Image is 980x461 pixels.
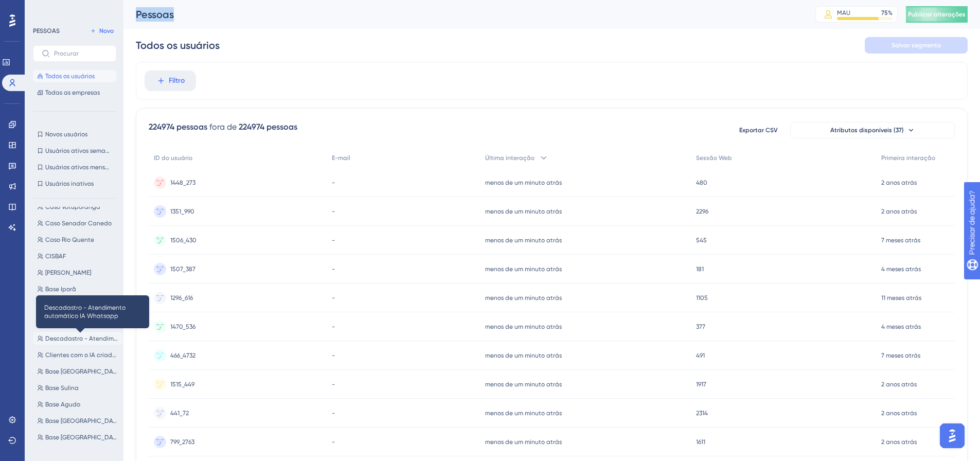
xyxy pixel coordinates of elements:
font: Novo [99,27,114,34]
font: 2 anos atrás [881,179,917,186]
font: 1611 [696,438,705,446]
font: - [332,208,335,215]
font: pessoas [176,122,207,132]
button: Novos usuários [33,128,116,140]
font: 7 meses atrás [881,237,920,244]
font: 441_72 [170,410,189,417]
button: Usuários ativos mensais [33,161,116,173]
font: [PERSON_NAME] [45,269,91,276]
font: - [332,237,335,244]
button: Novo [87,25,116,37]
font: PESSOAS [33,27,60,34]
font: Base [GEOGRAPHIC_DATA] [45,417,121,424]
font: Usuários inativos [45,180,94,187]
font: 1470_536 [170,323,195,330]
font: 7 meses atrás [881,352,920,359]
button: Base Coronel [PERSON_NAME] [33,316,122,328]
font: Descadastro - Atendimento automático IA Whatsapp [45,335,203,342]
button: Descadastro - Atendimento automático IA Whatsapp [33,332,122,345]
button: Base Acaiaca [33,299,122,312]
button: Todos os usuários [33,70,116,82]
font: Base Agudo [45,401,80,408]
font: Caso Rio Quente [45,236,94,243]
button: CISBAF [33,250,122,262]
font: 2 anos atrás [881,381,917,388]
font: E-mail [332,154,350,162]
font: 2296 [696,208,708,215]
font: fora de [209,122,237,132]
font: 1448_273 [170,179,195,186]
font: menos de um minuto atrás [485,294,562,302]
font: 181 [696,265,704,273]
font: Última interação [485,154,534,162]
font: Exportar CSV [739,127,778,134]
font: menos de um minuto atrás [485,323,562,330]
font: CISBAF [45,253,66,260]
font: Filtro [169,76,185,85]
font: 1507_387 [170,265,195,273]
button: Usuários ativos semanais [33,145,116,157]
font: 224974 [149,122,174,132]
font: Todos os usuários [45,73,95,80]
button: Clientes com o IA criador de documentos ativos: [33,349,122,361]
font: Novos usuários [45,131,87,138]
font: Usuários ativos semanais [45,147,117,154]
font: Salvar segmento [892,42,941,49]
font: Todos os usuários [136,39,220,51]
font: Base Iporã [45,286,76,293]
font: 75 [881,9,888,16]
font: 1105 [696,294,708,302]
font: - [332,265,335,273]
button: [PERSON_NAME] [33,267,122,279]
button: Filtro [145,70,196,91]
font: - [332,381,335,388]
font: 2 anos atrás [881,438,917,446]
font: pessoas [266,122,297,132]
font: 11 meses atrás [881,294,921,302]
button: Exportar CSV [733,122,784,138]
font: ID do usuário [154,154,192,162]
font: - [332,352,335,359]
font: menos de um minuto atrás [485,179,562,186]
button: Base Sulina [33,382,122,394]
font: Todas as empresas [45,89,100,96]
button: Base [GEOGRAPHIC_DATA] [33,415,122,427]
button: Usuários inativos [33,178,116,190]
button: Atributos disponíveis (37) [790,122,955,138]
font: Caso Votuporanga [45,203,100,210]
font: 480 [696,179,707,186]
font: Publicar alterações [908,11,966,18]
button: Publicar alterações [906,6,968,23]
font: Primeira interação [881,154,935,162]
font: menos de um minuto atrás [485,208,562,215]
font: 377 [696,323,705,330]
button: Caso Senador Canedo [33,217,122,229]
input: Procurar [54,50,108,57]
font: 1917 [696,381,706,388]
button: Base [GEOGRAPHIC_DATA] [33,365,122,378]
font: - [332,438,335,446]
font: menos de um minuto atrás [485,438,562,446]
button: Base [GEOGRAPHIC_DATA] [33,431,122,444]
font: menos de um minuto atrás [485,237,562,244]
font: menos de um minuto atrás [485,410,562,417]
font: 1351_990 [170,208,194,215]
font: 224974 [239,122,264,132]
font: 4 meses atrás [881,265,921,273]
font: Precisar de ajuda? [24,5,88,12]
font: Caso Senador Canedo [45,220,112,227]
button: Todas as empresas [33,86,116,99]
button: Caso Votuporanga [33,201,122,213]
font: Clientes com o IA criador de documentos ativos: [45,351,185,359]
font: Base [GEOGRAPHIC_DATA] [45,434,121,441]
font: 1296_616 [170,294,193,302]
font: Base Sulina [45,384,79,392]
font: 2 anos atrás [881,208,917,215]
iframe: Iniciador do Assistente de IA do UserGuiding [937,420,968,451]
font: Base [GEOGRAPHIC_DATA] [45,368,121,375]
font: MAU [837,9,850,16]
font: 1506_430 [170,237,197,244]
font: 4 meses atrás [881,323,921,330]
